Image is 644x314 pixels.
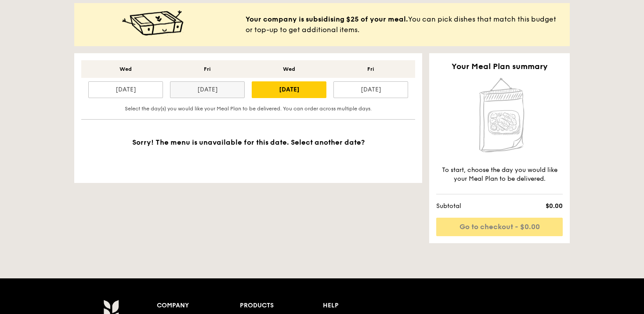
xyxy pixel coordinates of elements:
div: Fri [170,66,245,73]
b: Your company is subsidising $25 of your meal. [246,15,408,23]
span: You can pick dishes that match this budget or top-up to get additional items. [246,14,563,35]
div: Sorry! The menu is unavailable for this date. Select another date? [74,127,422,183]
div: Company [157,299,240,312]
div: Wed [252,66,326,73]
span: $0.00 [512,202,563,211]
div: To start, choose the day you would like your Meal Plan to be delivered. [436,166,563,183]
h2: Your Meal Plan summary [436,60,563,73]
a: Go to checkout - $0.00 [436,218,563,236]
img: meal-happy@2x.c9d3c595.png [122,10,184,37]
div: Fri [333,66,408,73]
div: Help [323,299,406,312]
div: Wed [88,66,163,73]
div: Products [240,299,323,312]
img: Home delivery [474,76,525,155]
div: Select the day(s) you would like your Meal Plan to be delivered. You can order across multiple days. [85,105,412,112]
span: Subtotal [436,202,512,211]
